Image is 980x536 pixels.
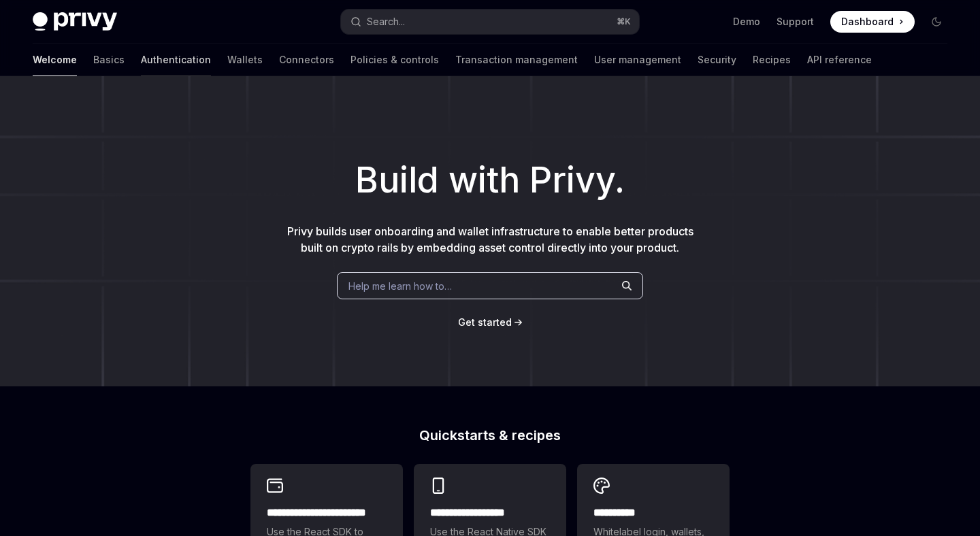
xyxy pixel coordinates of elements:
a: Dashboard [830,11,915,33]
span: Get started [458,316,512,328]
a: Authentication [141,44,211,76]
a: Get started [458,316,512,329]
a: Transaction management [455,44,578,76]
a: Policies & controls [350,44,439,76]
span: Dashboard [841,15,894,29]
h1: Build with Privy. [22,154,958,207]
img: dark logo [33,12,117,31]
a: Welcome [33,44,77,76]
a: User management [594,44,681,76]
a: Security [698,44,736,76]
h2: Quickstarts & recipes [250,429,730,442]
button: Toggle dark mode [926,11,947,33]
div: Search... [367,14,405,30]
a: Recipes [753,44,791,76]
span: Help me learn how to… [348,279,452,293]
a: API reference [807,44,872,76]
button: Open search [341,10,638,34]
span: ⌘ K [617,16,631,27]
a: Demo [733,15,760,29]
a: Connectors [279,44,334,76]
a: Basics [93,44,125,76]
a: Support [777,15,814,29]
span: Privy builds user onboarding and wallet infrastructure to enable better products built on crypto ... [287,224,693,254]
a: Wallets [227,44,263,76]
